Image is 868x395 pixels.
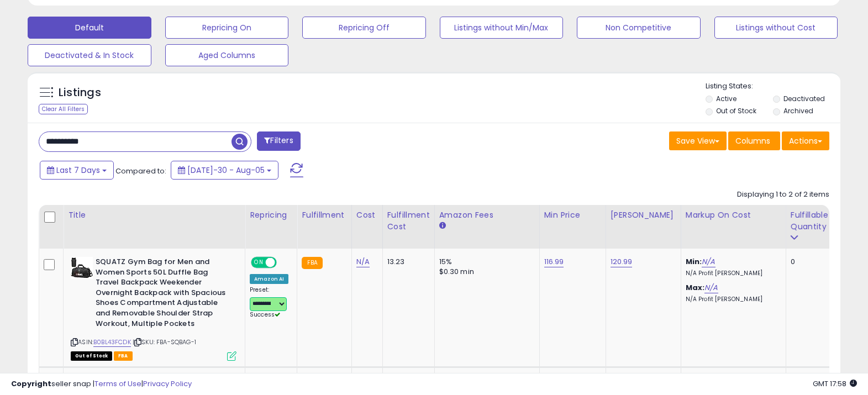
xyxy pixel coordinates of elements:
[96,257,230,331] b: SQUATZ Gym Bag for Men and Women Sports 50L Duffle Bag Travel Backpack Weekender Overnight Backpa...
[686,256,702,267] b: Min:
[440,17,564,39] button: Listings without Min/Max
[252,258,266,267] span: ON
[114,351,133,361] span: FBA
[791,209,829,233] div: Fulfillable Quantity
[68,209,240,221] div: Title
[737,189,829,200] div: Displaying 1 to 2 of 2 items
[143,378,192,389] a: Privacy Policy
[387,257,426,267] div: 13.23
[28,44,151,66] button: Deactivated & In Stock
[783,94,825,103] label: Deactivated
[28,17,151,39] button: Default
[686,209,781,221] div: Markup on Cost
[302,257,322,269] small: FBA
[782,131,829,150] button: Actions
[71,257,93,279] img: 41EYEKTQSRL._SL40_.jpg
[133,338,196,346] span: | SKU: FBA-SQBAG-1
[356,256,370,267] a: N/A
[39,104,88,114] div: Clear All Filters
[250,286,288,319] div: Preset:
[250,209,292,221] div: Repricing
[93,338,131,347] a: B0BL43FCDK
[250,310,280,319] span: Success
[171,161,278,180] button: [DATE]-30 - Aug-05
[681,205,786,249] th: The percentage added to the cost of goods (COGS) that forms the calculator for Min & Max prices.
[187,165,265,176] span: [DATE]-30 - Aug-05
[387,209,430,233] div: Fulfillment Cost
[302,209,346,221] div: Fulfillment
[56,165,100,176] span: Last 7 Days
[275,258,293,267] span: OFF
[706,81,840,92] p: Listing States:
[714,17,838,39] button: Listings without Cost
[577,17,701,39] button: Non Competitive
[250,274,288,284] div: Amazon AI
[71,257,236,360] div: ASIN:
[302,17,426,39] button: Repricing Off
[40,161,114,180] button: Last 7 Days
[11,378,51,389] strong: Copyright
[11,379,192,389] div: seller snap | |
[686,282,705,293] b: Max:
[544,209,601,221] div: Min Price
[439,209,535,221] div: Amazon Fees
[702,256,715,267] a: N/A
[716,106,756,115] label: Out of Stock
[439,221,446,231] small: Amazon Fees.
[791,257,825,267] div: 0
[728,131,780,150] button: Columns
[257,131,300,151] button: Filters
[439,267,531,277] div: $0.30 min
[71,351,112,361] span: All listings that are currently out of stock and unavailable for purchase on Amazon
[669,131,727,150] button: Save View
[115,166,166,176] span: Compared to:
[439,257,531,267] div: 15%
[165,44,289,66] button: Aged Columns
[813,378,857,389] span: 2025-08-13 17:58 GMT
[611,209,676,221] div: [PERSON_NAME]
[59,85,101,101] h5: Listings
[686,270,777,277] p: N/A Profit [PERSON_NAME]
[735,135,770,146] span: Columns
[716,94,737,103] label: Active
[94,378,141,389] a: Terms of Use
[544,256,564,267] a: 116.99
[611,256,633,267] a: 120.99
[704,282,718,293] a: N/A
[783,106,813,115] label: Archived
[686,296,777,303] p: N/A Profit [PERSON_NAME]
[356,209,378,221] div: Cost
[165,17,289,39] button: Repricing On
